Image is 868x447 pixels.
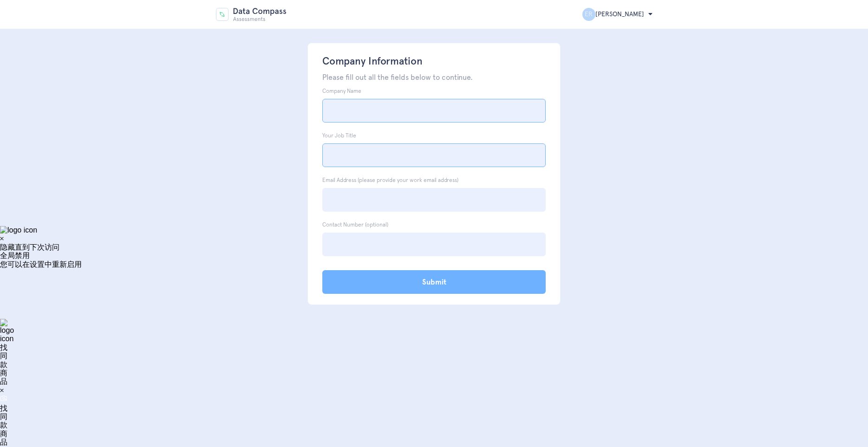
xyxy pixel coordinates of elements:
h2: [PERSON_NAME] [582,8,653,21]
label: Contact Number (optional) [322,221,388,228]
h1: Company Information [322,54,546,69]
span: ER [582,8,595,21]
input: Submit [322,270,546,294]
p: Please fill out all the fields below to continue. [322,72,546,83]
label: Your Job Title [322,132,356,139]
label: Email Address (please provide your work email address) [322,177,458,184]
label: Company Name [322,88,361,95]
img: Data Compass Assessment Logo [216,8,287,21]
